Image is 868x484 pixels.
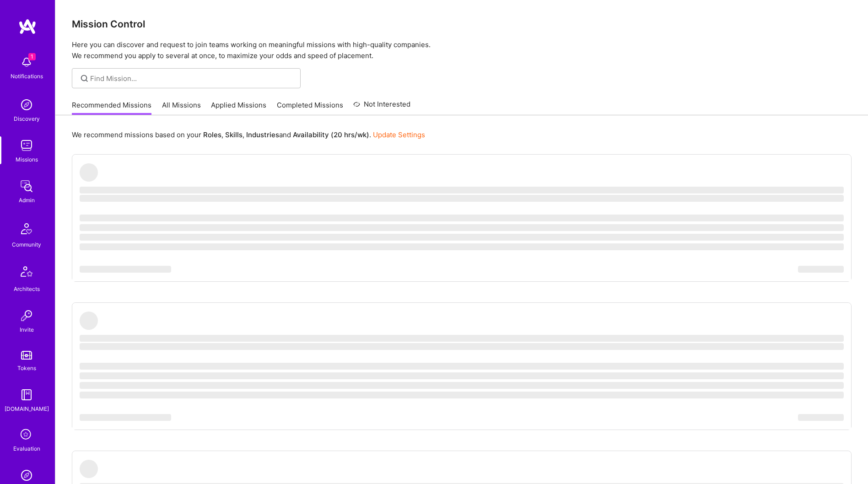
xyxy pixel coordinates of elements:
[13,444,40,453] div: Evaluation
[20,325,34,334] div: Invite
[225,130,243,139] b: Skills
[16,155,38,164] div: Missions
[21,351,32,360] img: tokens
[373,130,425,139] a: Update Settings
[16,262,38,284] img: Architects
[72,100,151,115] a: Recommended Missions
[246,130,279,139] b: Industries
[277,100,343,115] a: Completed Missions
[90,74,294,83] input: Find Mission...
[203,130,221,139] b: Roles
[19,195,35,205] div: Admin
[293,130,369,139] b: Availability (20 hrs/wk)
[16,218,38,240] img: Community
[17,96,36,114] img: discovery
[72,39,852,61] p: Here you can discover and request to join teams working on meaningful missions with high-quality ...
[5,404,49,414] div: [DOMAIN_NAME]
[17,136,36,155] img: teamwork
[17,386,36,404] img: guide book
[72,130,425,140] p: We recommend missions based on your , , and .
[72,18,852,30] h3: Mission Control
[11,71,43,81] div: Notifications
[17,53,36,71] img: bell
[211,100,266,115] a: Applied Missions
[14,114,40,124] div: Discovery
[12,240,41,249] div: Community
[18,426,35,444] i: icon SelectionTeam
[17,307,36,325] img: Invite
[14,284,40,294] div: Architects
[162,100,201,115] a: All Missions
[79,73,90,84] i: icon SearchGrey
[353,99,410,115] a: Not Interested
[17,177,36,195] img: admin teamwork
[18,18,37,35] img: logo
[17,363,36,373] div: Tokens
[28,53,36,60] span: 1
